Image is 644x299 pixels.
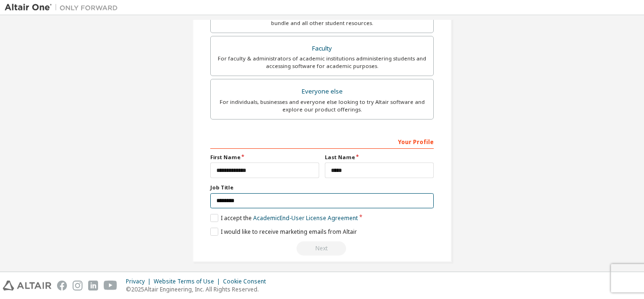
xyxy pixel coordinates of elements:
[325,154,434,161] label: Last Name
[216,55,428,70] div: For faculty & administrators of academic institutions administering students and accessing softwa...
[210,134,434,149] div: Your Profile
[216,42,428,55] div: Faculty
[216,85,428,98] div: Everyone else
[210,214,358,222] label: I accept the
[154,278,223,285] div: Website Terms of Use
[216,98,428,113] div: For individuals, businesses and everyone else looking to try Altair software and explore our prod...
[104,281,117,290] img: youtube.svg
[210,241,434,256] div: Read and acccept EULA to continue
[57,281,67,290] img: facebook.svg
[73,281,83,290] img: instagram.svg
[253,214,358,222] a: Academic End-User License Agreement
[223,278,272,285] div: Cookie Consent
[210,184,434,191] label: Job Title
[210,154,319,161] label: First Name
[5,3,123,12] img: Altair One
[88,281,98,290] img: linkedin.svg
[210,228,357,236] label: I would like to receive marketing emails from Altair
[3,281,51,290] img: altair_logo.svg
[126,278,154,285] div: Privacy
[126,285,272,293] p: © 2025 Altair Engineering, Inc. All Rights Reserved.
